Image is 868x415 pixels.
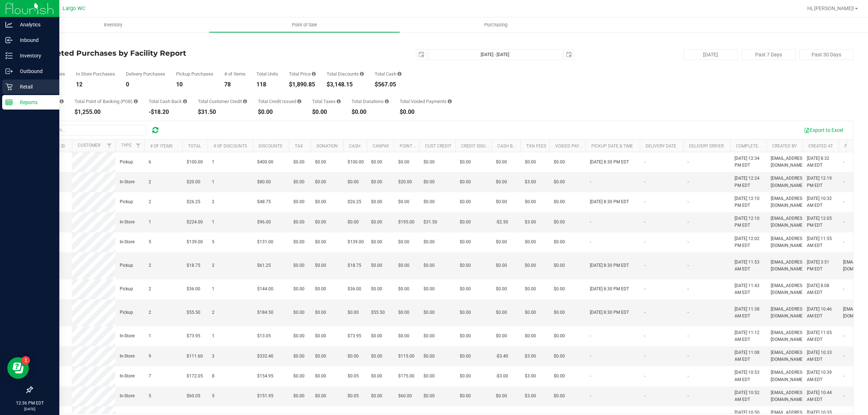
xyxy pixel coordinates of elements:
[799,49,854,60] button: Past 30 Days
[360,72,364,76] i: Sum of the discount values applied to the all purchases in the date range.
[771,259,806,273] span: [EMAIL_ADDRESS][DOMAIN_NAME]
[526,144,546,149] a: Txn Fees
[400,99,452,104] div: Total Voided Payments
[289,82,316,87] div: $1,890.85
[187,262,200,269] span: $18.75
[496,219,508,226] span: -$2.50
[348,159,364,166] span: $100.00
[735,259,762,273] span: [DATE] 11:53 AM EDT
[424,159,435,166] span: $0.00
[13,20,56,29] p: Analytics
[312,99,341,104] div: Total Taxes
[257,333,271,339] span: $13.05
[496,309,507,316] span: $0.00
[735,215,762,229] span: [DATE] 12:10 PM EDT
[590,179,591,185] span: -
[297,99,301,104] i: Sum of all account credit issued for all refunds from returned purchases in the date range.
[371,198,382,205] span: $0.00
[293,309,305,316] span: $0.00
[375,72,401,76] div: Total Cash
[315,219,326,226] span: $0.00
[385,99,389,104] i: Sum of all round-up-to-next-dollar total price adjustments for all purchases in the date range.
[5,52,13,59] inline-svg: Inventory
[771,175,806,189] span: [EMAIL_ADDRESS][DOMAIN_NAME]
[525,333,536,339] span: $0.00
[352,109,389,115] div: $0.00
[416,50,426,60] span: select
[257,262,271,269] span: $61.25
[590,198,629,205] span: [DATE] 8:30 PM EDT
[398,159,409,166] span: $0.00
[460,198,471,205] span: $0.00
[646,144,676,149] a: Delivery Date
[315,239,326,245] span: $0.00
[688,239,689,245] span: -
[371,333,382,339] span: $0.00
[187,239,203,245] span: $139.00
[688,333,689,339] span: -
[132,140,144,152] a: Filter
[460,309,471,316] span: $0.00
[554,239,565,245] span: $0.00
[212,309,214,316] span: 2
[257,286,273,292] span: $144.00
[398,179,412,185] span: $20.00
[187,309,200,316] span: $55.50
[149,309,151,316] span: 2
[312,109,341,115] div: $0.00
[735,329,762,343] span: [DATE] 11:12 AM EDT
[258,109,301,115] div: $0.00
[590,159,629,166] span: [DATE] 8:30 PM EDT
[496,159,507,166] span: $0.00
[843,219,844,226] span: -
[126,82,165,87] div: 0
[176,82,213,87] div: 10
[13,51,56,60] p: Inventory
[13,36,56,44] p: Inbound
[525,179,536,185] span: $3.00
[424,219,437,226] span: $31.50
[843,333,844,339] span: -
[5,83,13,90] inline-svg: Retail
[644,262,645,269] span: -
[315,179,326,185] span: $0.00
[149,159,151,166] span: 6
[525,286,536,292] span: $0.00
[554,159,565,166] span: $0.00
[688,198,689,205] span: -
[5,37,13,44] inline-svg: Inbound
[644,286,645,292] span: -
[187,198,200,205] span: $26.25
[149,286,151,292] span: 2
[212,159,214,166] span: 1
[63,5,85,12] span: Largo WC
[256,72,278,76] div: Total Units
[688,309,689,316] span: -
[258,99,301,104] div: Total Credit Issued
[807,306,834,320] span: [DATE] 10:46 AM EDT
[688,219,689,226] span: -
[187,159,203,166] span: $100.00
[398,286,409,292] span: $0.00
[103,140,115,152] a: Filter
[312,72,316,76] i: Sum of the total prices of all purchases in the date range.
[461,144,491,149] a: Credit Issued
[327,82,364,87] div: $3,148.15
[293,239,305,245] span: $0.00
[424,309,435,316] span: $0.00
[497,144,521,149] a: Cash Back
[525,309,536,316] span: $0.00
[293,179,305,185] span: $0.00
[843,179,844,185] span: -
[176,72,213,76] div: Pickup Purchases
[315,286,326,292] span: $0.00
[807,282,834,296] span: [DATE] 8:08 AM EDT
[289,72,316,76] div: Total Price
[843,198,844,205] span: -
[644,333,645,339] span: -
[293,198,305,205] span: $0.00
[460,159,471,166] span: $0.00
[371,262,382,269] span: $0.00
[315,198,326,205] span: $0.00
[644,219,645,226] span: -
